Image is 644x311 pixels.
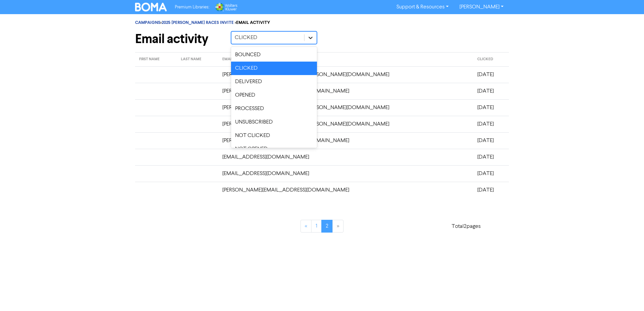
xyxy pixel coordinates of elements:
[135,31,221,47] h1: Email activity
[135,3,167,11] img: BOMA Logo
[473,182,509,198] td: [DATE]
[218,116,473,132] td: [PERSON_NAME][EMAIL_ADDRESS][PERSON_NAME][DOMAIN_NAME]
[231,115,317,129] div: UNSUBSCRIBED
[300,220,312,233] a: «
[231,142,317,156] div: NOT OPENED
[215,3,237,11] img: Wolters Kluwer
[473,99,509,116] td: [DATE]
[473,83,509,99] td: [DATE]
[218,83,473,99] td: [PERSON_NAME][EMAIL_ADDRESS][DOMAIN_NAME]
[177,53,219,67] th: LAST NAME
[473,53,509,67] th: CLICKED
[218,165,473,182] td: [EMAIL_ADDRESS][DOMAIN_NAME]
[135,20,509,26] div: > > EMAIL ACTIVITY
[162,20,234,25] a: 2025 [PERSON_NAME] RACES INVITE
[231,48,317,62] div: BOUNCED
[231,62,317,75] div: CLICKED
[231,102,317,115] div: PROCESSED
[473,116,509,132] td: [DATE]
[231,129,317,142] div: NOT CLICKED
[218,66,473,83] td: [PERSON_NAME][EMAIL_ADDRESS][PERSON_NAME][DOMAIN_NAME]
[235,34,257,42] div: CLICKED
[218,99,473,116] td: [PERSON_NAME][EMAIL_ADDRESS][PERSON_NAME][DOMAIN_NAME]
[473,132,509,149] td: [DATE]
[391,2,454,12] a: Support & Resources
[473,165,509,182] td: [DATE]
[473,149,509,165] td: [DATE]
[452,222,481,231] p: Total 2 pages
[454,2,509,12] a: [PERSON_NAME]
[311,220,322,233] a: Page 1
[610,279,644,311] iframe: Chat Widget
[321,220,333,233] a: Page 2 is your current page
[135,20,160,25] a: CAMPAIGNS
[473,66,509,83] td: [DATE]
[218,53,473,67] th: EMAIL
[218,149,473,165] td: [EMAIL_ADDRESS][DOMAIN_NAME]
[231,75,317,89] div: DELIVERED
[135,53,177,67] th: FIRST NAME
[218,182,473,198] td: [PERSON_NAME][EMAIL_ADDRESS][DOMAIN_NAME]
[175,5,209,9] span: Premium Libraries:
[218,132,473,149] td: [PERSON_NAME][EMAIL_ADDRESS][DOMAIN_NAME]
[231,89,317,102] div: OPENED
